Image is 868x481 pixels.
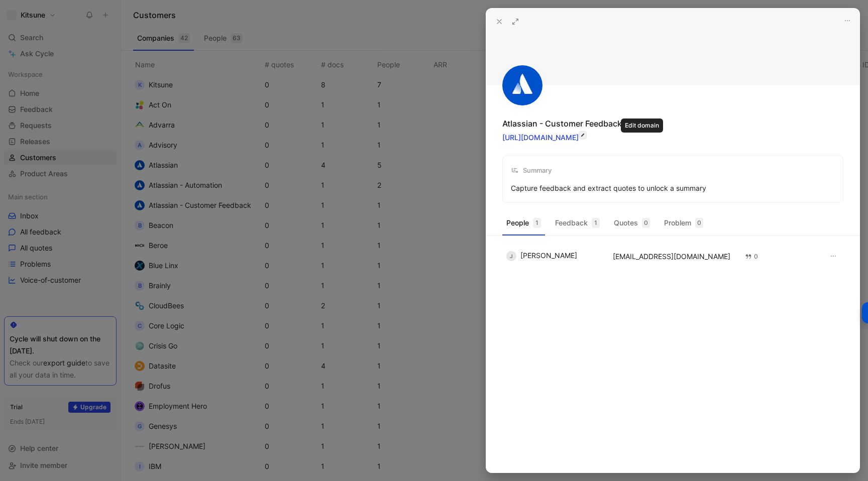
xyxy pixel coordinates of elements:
button: People [502,215,545,231]
div: 0 [745,252,758,262]
div: 1 [592,218,600,228]
div: 1 [533,218,541,228]
div: 0 [695,218,703,228]
a: [URL][DOMAIN_NAME] [502,133,579,142]
div: Atlassian - Customer Feedback [502,117,622,130]
button: Feedback [551,215,604,231]
img: logo [502,65,542,105]
div: Summary [511,164,552,176]
button: Problem [660,215,707,231]
div: 0 [642,218,650,228]
button: Quotes [610,215,654,231]
div: [EMAIL_ADDRESS][DOMAIN_NAME] [613,253,733,260]
div: J [506,251,516,261]
div: [PERSON_NAME] [506,251,601,261]
div: Capture feedback and extract quotes to unlock a summary [511,182,706,194]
